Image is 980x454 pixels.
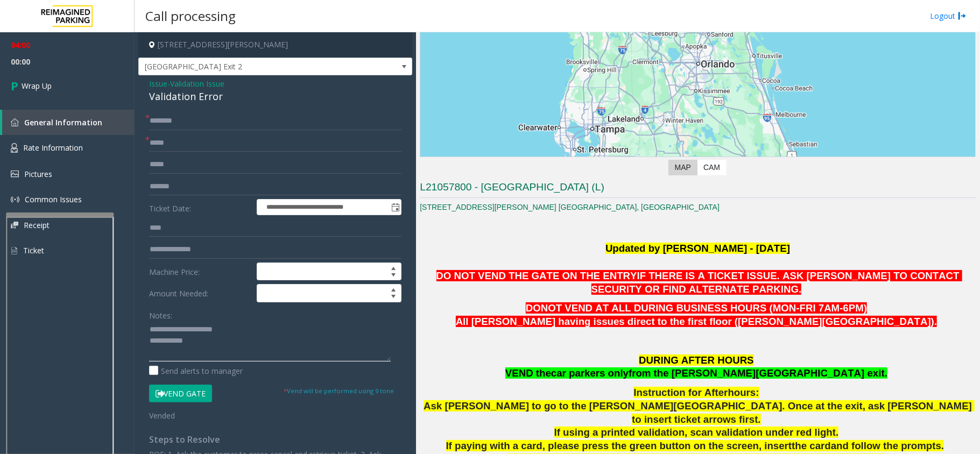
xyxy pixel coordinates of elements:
[668,160,697,175] label: Map
[505,367,551,379] span: VEND the
[149,365,243,377] label: Send alerts to manager
[691,44,705,64] div: 460 Boone Avenue, Orlando, FL
[140,3,241,29] h3: Call processing
[149,306,172,321] label: Notes:
[170,78,224,89] span: Validation Issue
[446,440,792,451] span: If paying with a card, please press the green button on the screen, insert
[551,367,629,379] span: car parkers only
[25,194,82,204] span: Common Issues
[167,79,224,89] span: -
[149,410,175,421] span: Vended
[149,385,212,403] button: Vend Gate
[2,110,135,135] a: General Information
[728,387,759,398] span: hours:
[386,272,401,280] span: Decrease value
[633,387,728,398] span: Instruction for After
[149,435,401,445] h4: Steps to Resolve
[139,58,357,75] span: [GEOGRAPHIC_DATA] Exit 2
[831,440,944,451] span: and follow the prompts.
[146,284,254,302] label: Amount Needed:
[629,367,887,379] span: from the [PERSON_NAME][GEOGRAPHIC_DATA] exit.
[11,195,19,204] img: 'icon'
[24,117,102,127] span: General Information
[11,171,19,178] img: 'icon'
[11,118,19,126] img: 'icon'
[138,32,412,58] h4: [STREET_ADDRESS][PERSON_NAME]
[149,78,167,89] span: Issue
[639,354,754,366] span: DURING AFTER HOURS
[436,270,637,281] span: DO NOT VEND THE GATE ON THE ENTRY
[792,440,831,451] span: the card
[605,243,790,254] b: Updated by [PERSON_NAME] - [DATE]
[456,316,937,327] span: All [PERSON_NAME] having issues direct to the first floor ([PERSON_NAME][GEOGRAPHIC_DATA]).
[24,169,52,179] span: Pictures
[146,263,254,281] label: Machine Price:
[284,387,394,395] small: Vend will be performed using 9 tone
[554,427,839,438] span: If using a printed validation, scan validation under red light.
[526,302,867,314] span: DONOT VEND AT ALL DURING BUSINESS HOURS (MON-FRI 7AM-6PM)
[386,263,401,272] span: Increase value
[146,199,254,215] label: Ticket Date:
[697,160,727,175] label: CAM
[11,143,18,153] img: 'icon'
[420,203,720,211] a: [STREET_ADDRESS][PERSON_NAME] [GEOGRAPHIC_DATA], [GEOGRAPHIC_DATA]
[23,143,83,153] span: Rate Information
[591,270,962,295] span: IF THERE IS A TICKET ISSUE. ASK [PERSON_NAME] TO CONTACT SECURITY OR FIND ALTERNATE PARKING.
[958,10,967,22] img: logout
[389,200,401,215] span: Toggle popup
[22,80,52,91] span: Wrap Up
[420,180,976,198] h3: L21057800 - [GEOGRAPHIC_DATA] (L)
[149,89,401,104] div: Validation Error
[386,285,401,293] span: Increase value
[930,10,967,22] a: Logout
[386,293,401,302] span: Decrease value
[424,400,975,425] span: Ask [PERSON_NAME] to go to the [PERSON_NAME][GEOGRAPHIC_DATA]. Once at the exit, ask [PERSON_NAME...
